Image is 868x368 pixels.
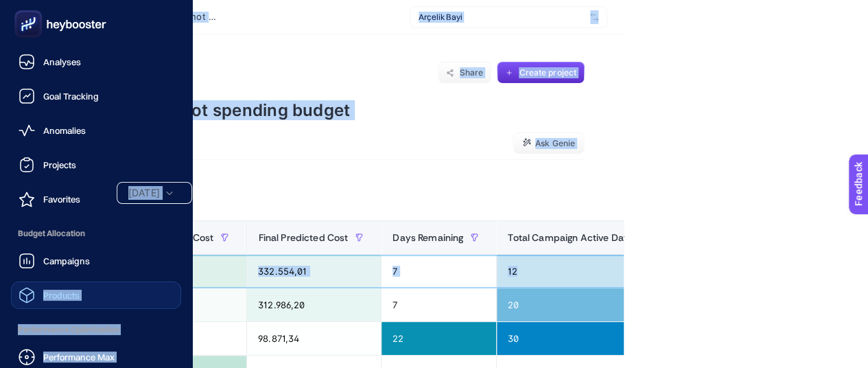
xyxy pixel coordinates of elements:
div: 7 [382,288,496,321]
span: Final Predicted Cost [258,232,348,243]
span: Create project [519,67,576,78]
div: 30 [497,322,667,355]
a: Analyses [11,48,181,76]
span: Arçelik Bayi [419,12,585,23]
span: Performance Max [43,352,115,363]
span: Share [460,67,484,78]
a: Projects [11,151,181,179]
span: Anomalies [43,125,86,136]
span: [DATE] [128,186,160,200]
div: 332.554,01 [247,255,381,288]
a: Anomalies [11,117,181,144]
img: svg%3e [590,10,598,24]
button: Create project [497,62,585,84]
span: Ask Genie [535,138,575,149]
button: Share [438,62,491,84]
a: Goal Tracking [11,82,181,110]
span: Feedback [8,4,52,15]
div: 12 [497,255,667,288]
a: Products [11,281,181,309]
span: Campaigns [43,255,90,266]
span: Days Remaining [392,232,463,243]
div: 7 [382,255,496,288]
span: Goal Tracking [43,91,99,102]
div: 20 [497,288,667,321]
span: Projects [43,159,76,170]
span: Budget Allocation [11,220,181,247]
span: Analyses [43,56,81,67]
div: 98.871,34 [247,322,381,355]
span: Performance Optimization [11,316,181,343]
div: 312.986,20 [247,288,381,321]
button: Ask Genie [513,133,585,154]
span: Total Campaign Active Days [508,232,634,243]
a: Favorites [11,185,181,213]
span: Products [43,290,80,301]
a: Campaigns [11,247,181,275]
div: 22 [382,322,496,355]
span: Favorites [43,194,80,205]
